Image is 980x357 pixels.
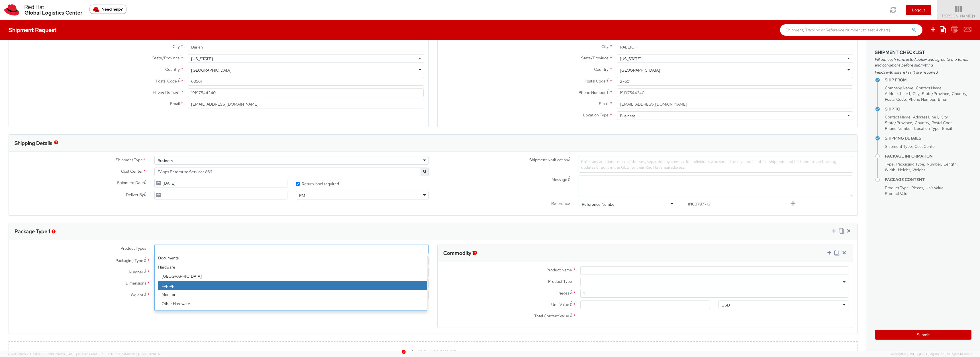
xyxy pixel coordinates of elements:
[912,167,925,172] span: Weight
[154,168,429,176] span: EApps Enterprise Services 866
[156,78,177,84] span: Postal Code
[121,168,143,175] span: Cost Center
[885,162,894,167] span: Type
[15,229,50,234] h3: Package Type 1
[548,279,572,284] span: Product Type
[620,113,635,119] div: Business
[551,201,570,206] span: Reference
[932,120,953,125] span: Postal Code
[581,55,609,60] span: State/Province
[89,352,161,356] span: Client: 2025.18.0-fd567a5
[952,91,966,96] span: Country
[165,67,180,72] span: Country
[914,126,940,131] span: Location Type
[155,253,427,263] li: Documents
[885,191,910,196] span: Product Value
[620,67,660,73] div: [GEOGRAPHIC_DATA]
[296,180,340,187] label: Return label required
[941,13,976,19] span: [PERSON_NAME]
[579,90,606,95] span: Phone Number
[126,281,146,286] span: Dimensions
[546,267,572,273] span: Product Name
[152,55,180,60] span: State/Province
[885,78,971,82] h4: Ship From
[722,302,730,308] div: USD
[594,67,609,72] span: Country
[158,299,427,308] li: Other Hardware
[916,85,942,90] span: Contact Name
[885,154,971,158] h4: Package Information
[620,56,642,62] div: [US_STATE]
[191,56,213,62] div: [US_STATE]
[173,44,180,49] span: City
[944,162,957,167] span: Length
[875,69,971,75] span: Fields with asterisks (*) are required
[885,107,971,111] h4: Ship To
[299,193,305,198] div: PM
[885,97,906,102] span: Postal Code
[158,281,427,290] li: Laptop
[875,330,971,340] button: Submit
[875,50,971,55] h3: Shipment Checklist
[973,14,976,19] span: ▼
[126,192,144,198] span: Deliver By
[131,292,143,297] span: Weight
[129,269,143,275] span: Number
[922,91,949,96] span: State/Province
[780,24,922,36] input: Shipment, Tracking or Reference Number (at least 4 chars)
[941,114,948,120] span: City
[115,258,143,263] span: Packaging Type
[443,250,474,256] h3: Commodity 1
[529,157,568,163] span: Shipment Notification
[885,144,912,149] span: Shipment Type
[170,101,180,106] span: Email
[158,158,173,164] div: Business
[89,5,126,14] button: Need help?
[158,169,426,174] span: EApps Enterprise Services 866
[155,263,427,272] strong: Hardware
[121,246,146,251] span: Product Types
[552,177,567,182] span: Message
[155,263,427,326] li: Hardware
[158,272,427,281] li: [GEOGRAPHIC_DATA]
[885,126,912,131] span: Phone Number
[551,302,569,307] span: Unit Value
[890,352,973,356] span: Copyright © [DATE]-[DATE] Agistix Inc., All Rights Reserved
[906,5,931,15] button: Logout
[582,201,616,207] div: Reference Number
[913,114,938,120] span: Address Line 1
[875,57,971,68] span: Fill out each form listed below and agree to the terms and conditions before submitting
[915,120,929,125] span: Country
[534,313,569,318] span: Total Content Value
[896,162,924,167] span: Packaging Type
[885,85,913,90] span: Company Name
[885,185,909,190] span: Product Type
[599,101,609,106] span: Email
[911,185,923,190] span: Pieces
[9,27,56,33] h4: Shipment Request
[158,308,427,317] li: Server
[153,90,180,95] span: Phone Number
[885,178,971,182] h4: Package Content
[938,97,948,102] span: Email
[581,159,836,170] span: Enter any additional email addresses, separated by comma, for individuals who should receive noti...
[127,352,161,356] span: master, [DATE] 10:01:07
[885,136,971,140] h4: Shipping Details
[912,91,919,96] span: City
[4,4,82,16] img: rh-logistics-00dfa346123c4ec078e1.svg
[942,126,952,131] span: Email
[56,352,88,356] span: master, [DATE] 11:13:37
[158,290,427,299] li: Monitor
[898,167,910,172] span: Height
[15,140,52,146] h3: Shipping Details
[117,180,144,186] span: Shipment Date
[116,157,143,164] span: Shipment Type
[601,44,609,49] span: City
[885,114,910,120] span: Contact Name
[885,120,912,125] span: State/Province
[296,182,300,186] input: Return label required
[885,91,910,96] span: Address Line 1
[7,352,88,356] span: Server: 2025.20.0-db47332bad5
[914,144,936,149] span: Cost Center
[926,185,944,190] span: Unit Value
